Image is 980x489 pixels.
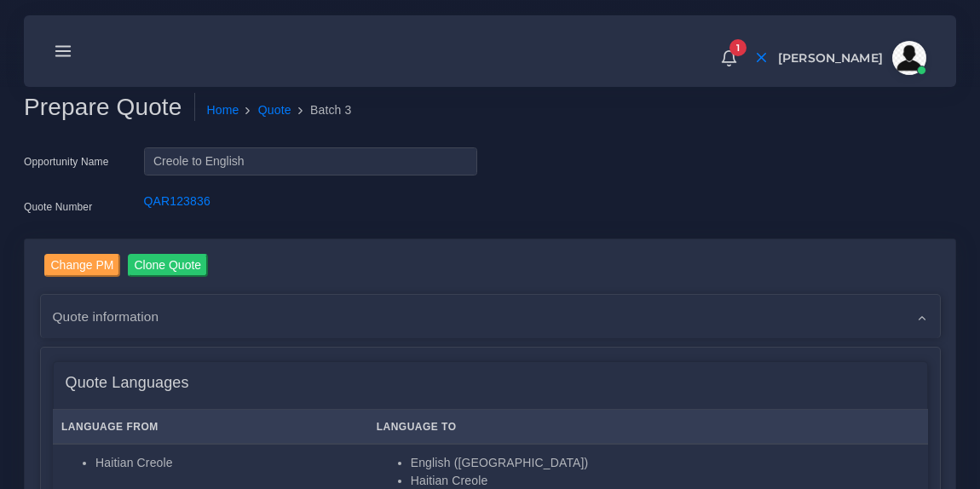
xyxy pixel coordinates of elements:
th: Language From [53,410,368,445]
a: Home [207,101,239,119]
th: Language To [367,410,927,445]
input: Clone Quote [128,254,209,277]
div: Quote information [41,295,940,338]
li: Haitian Creole [95,454,359,472]
label: Opportunity Name [24,154,109,170]
input: Change PM [44,254,121,277]
h4: Quote Languages [66,374,189,393]
li: English ([GEOGRAPHIC_DATA]) [411,454,919,472]
span: 1 [729,39,747,56]
a: 1 [714,49,744,67]
h2: Prepare Quote [24,93,195,122]
span: Quote information [53,307,159,326]
a: QAR123836 [144,194,210,208]
li: Batch 3 [291,101,352,119]
a: [PERSON_NAME]avatar [770,41,932,75]
span: [PERSON_NAME] [778,52,883,64]
label: Quote Number [24,199,92,215]
img: avatar [892,41,926,75]
a: Quote [258,101,291,119]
